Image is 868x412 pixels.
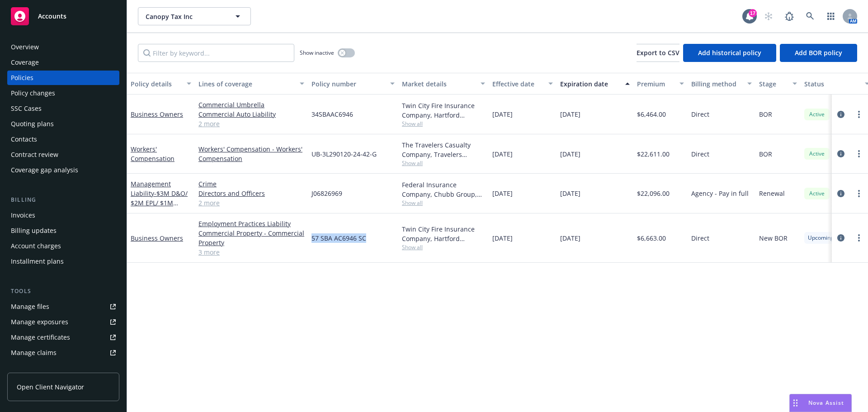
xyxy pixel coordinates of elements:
[7,361,119,375] a: Manage BORs
[7,208,119,223] a: Invoices
[11,239,61,253] div: Account charges
[557,73,633,95] button: Expiration date
[131,110,183,118] a: Business Owners
[7,299,119,314] a: Manage files
[198,219,304,228] a: Employment Practices Liability
[7,254,119,269] a: Installment plans
[7,195,119,204] div: Billing
[789,394,852,412] button: Nova Assist
[637,149,670,159] span: $22,611.00
[808,150,826,158] span: Active
[146,12,224,21] span: Canopy Tax Inc
[198,109,304,119] a: Commercial Auto Liability
[198,100,304,109] a: Commercial Umbrella
[138,7,251,25] button: Canopy Tax Inc
[11,315,68,329] div: Manage exposures
[398,73,489,95] button: Market details
[11,208,35,223] div: Invoices
[195,73,308,95] button: Lines of coverage
[311,79,385,89] div: Policy number
[198,228,304,247] a: Commercial Property - Commercial Property
[637,79,674,89] div: Premium
[131,189,188,217] span: - $3M D&O/ $2M EPL/ $1M FID/Crime
[637,44,679,62] button: Export to CSV
[402,79,475,89] div: Market details
[17,382,84,392] span: Open Client Navigator
[633,73,688,95] button: Premium
[11,86,55,100] div: Policy changes
[7,330,119,345] a: Manage certificates
[402,159,485,167] span: Show all
[11,223,57,238] div: Billing updates
[759,109,772,119] span: BOR
[7,4,119,29] a: Accounts
[691,189,749,198] span: Agency - Pay in full
[804,79,859,89] div: Status
[790,394,801,412] div: Drag to move
[691,79,742,89] div: Billing method
[560,189,580,198] span: [DATE]
[402,180,485,199] div: Federal Insurance Company, Chubb Group, RT Specialty Insurance Services, LLC (RSG Specialty, LLC)
[7,163,119,177] a: Coverage gap analysis
[402,199,485,207] span: Show all
[780,44,857,62] button: Add BOR policy
[7,101,119,116] a: SSC Cases
[7,117,119,131] a: Quoting plans
[11,163,78,177] div: Coverage gap analysis
[492,79,543,89] div: Effective date
[11,55,39,70] div: Coverage
[795,48,842,57] span: Add BOR policy
[11,254,64,269] div: Installment plans
[402,120,485,128] span: Show all
[7,147,119,162] a: Contract review
[835,148,846,159] a: circleInformation
[7,346,119,360] a: Manage claims
[7,315,119,329] a: Manage exposures
[854,148,864,159] a: more
[11,101,42,116] div: SSC Cases
[402,101,485,120] div: Twin City Fire Insurance Company, Hartford Insurance Group
[637,48,679,57] span: Export to CSV
[198,119,304,128] a: 2 more
[688,73,755,95] button: Billing method
[311,149,377,159] span: UB-3L290120-24-42-G
[560,149,580,159] span: [DATE]
[198,79,294,89] div: Lines of coverage
[492,233,513,243] span: [DATE]
[311,189,342,198] span: J06826969
[560,233,580,243] span: [DATE]
[854,232,864,243] a: more
[198,247,304,257] a: 3 more
[759,149,772,159] span: BOR
[198,189,304,198] a: Directors and Officers
[11,299,49,314] div: Manage files
[691,233,709,243] span: Direct
[489,73,557,95] button: Effective date
[755,73,801,95] button: Stage
[402,243,485,251] span: Show all
[492,189,513,198] span: [DATE]
[637,233,666,243] span: $6,663.00
[198,144,304,163] a: Workers' Compensation - Workers' Compensation
[759,79,787,89] div: Stage
[749,9,757,17] div: 17
[7,287,119,296] div: Tools
[7,86,119,100] a: Policy changes
[11,330,70,345] div: Manage certificates
[402,140,485,159] div: The Travelers Casualty Company, Travelers Insurance
[38,13,66,20] span: Accounts
[311,109,353,119] span: 34SBAAC6946
[7,223,119,238] a: Billing updates
[402,224,485,243] div: Twin City Fire Insurance Company, Hartford Insurance Group
[854,109,864,120] a: more
[808,189,826,198] span: Active
[11,346,57,360] div: Manage claims
[759,233,788,243] span: New BOR
[759,189,785,198] span: Renewal
[780,7,798,25] a: Report a Bug
[835,109,846,120] a: circleInformation
[198,179,304,189] a: Crime
[808,234,834,242] span: Upcoming
[131,180,188,217] a: Management Liability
